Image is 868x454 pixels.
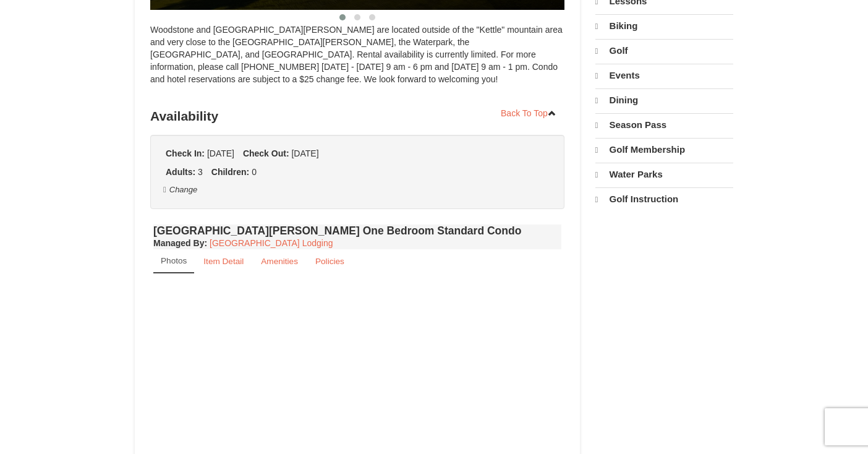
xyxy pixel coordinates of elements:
a: Back To Top [493,104,564,122]
strong: Check Out: [243,148,289,158]
a: Water Parks [595,163,733,186]
a: Events [595,64,733,87]
span: [DATE] [207,148,234,158]
a: Biking [595,14,733,38]
a: Golf [595,39,733,62]
strong: : [153,238,207,248]
strong: Adults: [166,167,195,177]
span: [DATE] [291,148,318,158]
small: Policies [315,257,344,266]
button: Change [163,183,198,197]
small: Photos [161,256,187,265]
a: Golf Instruction [595,187,733,211]
small: Amenities [261,257,298,266]
span: 0 [252,167,257,177]
strong: Children: [211,167,249,177]
a: Photos [153,249,194,273]
a: Policies [307,249,352,273]
strong: Check In: [166,148,205,158]
small: Item Detail [203,257,244,266]
a: Item Detail [195,249,252,273]
div: Woodstone and [GEOGRAPHIC_DATA][PERSON_NAME] are located outside of the "Kettle" mountain area an... [150,24,564,98]
a: [GEOGRAPHIC_DATA] Lodging [210,238,333,248]
span: 3 [198,167,203,177]
span: Managed By [153,238,204,248]
a: Amenities [253,249,306,273]
a: Golf Membership [595,138,733,161]
h4: [GEOGRAPHIC_DATA][PERSON_NAME] One Bedroom Standard Condo [153,225,561,237]
a: Dining [595,88,733,112]
a: Season Pass [595,113,733,137]
h3: Availability [150,104,564,129]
